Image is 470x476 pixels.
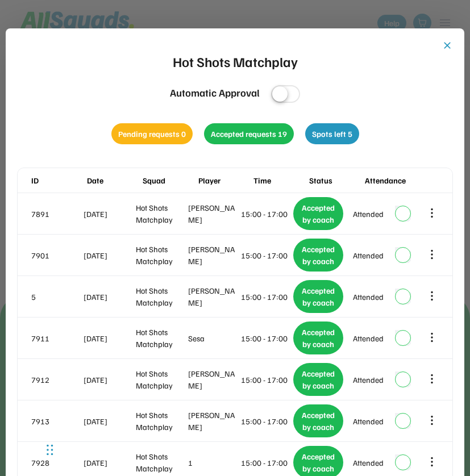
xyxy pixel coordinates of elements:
[241,208,291,220] div: 15:00 - 17:00
[188,409,238,433] div: [PERSON_NAME]
[143,174,196,186] div: Squad
[241,249,291,261] div: 15:00 - 17:00
[353,457,384,469] div: Attended
[241,415,291,427] div: 15:00 - 17:00
[31,174,85,186] div: ID
[293,321,343,354] div: Accepted by coach
[84,415,134,427] div: [DATE]
[188,285,238,308] div: [PERSON_NAME]
[111,123,193,144] div: Pending requests 0
[173,51,298,72] div: Hot Shots Matchplay
[188,202,238,226] div: [PERSON_NAME]
[136,409,186,433] div: Hot Shots Matchplay
[170,85,260,101] div: Automatic Approval
[293,197,343,230] div: Accepted by coach
[353,208,384,220] div: Attended
[241,291,291,303] div: 15:00 - 17:00
[136,202,186,226] div: Hot Shots Matchplay
[188,332,238,344] div: Sesa
[188,457,238,469] div: 1
[293,404,343,437] div: Accepted by coach
[84,332,134,344] div: [DATE]
[31,208,81,220] div: 7891
[31,415,81,427] div: 7913
[188,368,238,391] div: [PERSON_NAME]
[353,332,384,344] div: Attended
[84,291,134,303] div: [DATE]
[136,450,186,474] div: Hot Shots Matchplay
[136,368,186,391] div: Hot Shots Matchplay
[241,374,291,386] div: 15:00 - 17:00
[31,332,81,344] div: 7911
[84,374,134,386] div: [DATE]
[84,457,134,469] div: [DATE]
[31,374,81,386] div: 7912
[241,457,291,469] div: 15:00 - 17:00
[293,239,343,272] div: Accepted by coach
[293,280,343,313] div: Accepted by coach
[353,249,384,261] div: Attended
[136,326,186,350] div: Hot Shots Matchplay
[353,415,384,427] div: Attended
[136,243,186,267] div: Hot Shots Matchplay
[84,208,134,220] div: [DATE]
[365,174,418,186] div: Attendance
[31,249,81,261] div: 7901
[353,374,384,386] div: Attended
[87,174,140,186] div: Date
[188,243,238,267] div: [PERSON_NAME]
[353,291,384,303] div: Attended
[253,174,307,186] div: Time
[305,123,359,144] div: Spots left 5
[31,291,81,303] div: 5
[84,249,134,261] div: [DATE]
[136,285,186,308] div: Hot Shots Matchplay
[198,174,252,186] div: Player
[241,332,291,344] div: 15:00 - 17:00
[204,123,294,144] div: Accepted requests 19
[293,363,343,396] div: Accepted by coach
[442,40,453,51] button: close
[309,174,363,186] div: Status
